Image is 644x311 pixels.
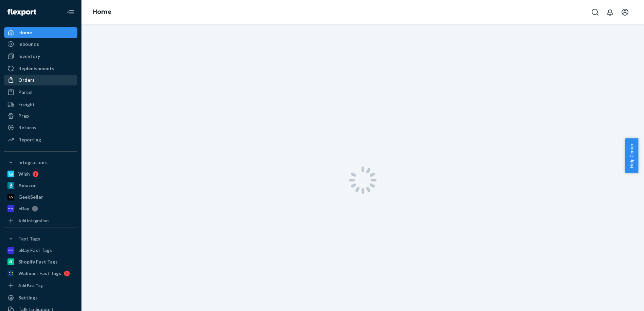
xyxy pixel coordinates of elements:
[4,39,77,50] a: Inbounds
[18,113,29,119] div: Prep
[4,268,77,279] a: Walmart Fast Tags
[18,182,37,189] div: Amazon
[4,256,77,267] a: Shopify Fast Tags
[4,192,77,202] a: GeekSeller
[18,136,41,143] div: Reporting
[18,101,35,108] div: Freight
[18,89,33,96] div: Parcel
[18,29,32,36] div: Home
[4,180,77,191] a: Amazon
[4,122,77,133] a: Returns
[14,5,38,11] span: Support
[4,75,77,85] a: Orders
[4,111,77,121] a: Prep
[4,87,77,98] a: Parcel
[618,5,632,19] button: Open account menu
[18,218,49,223] div: Add Integration
[18,77,35,83] div: Orders
[4,63,77,74] a: Replenishments
[4,51,77,62] a: Inventory
[4,292,77,303] a: Settings
[625,138,638,173] button: Help Center
[92,8,112,16] a: Home
[18,171,30,177] div: Wish
[18,124,36,131] div: Returns
[18,194,43,200] div: GeekSeller
[18,53,40,60] div: Inventory
[4,217,77,225] a: Add Integration
[87,2,117,22] ol: breadcrumbs
[4,99,77,110] a: Freight
[603,5,617,19] button: Open notifications
[4,134,77,145] a: Reporting
[4,233,77,244] button: Fast Tags
[4,27,77,38] a: Home
[7,9,36,16] img: Flexport logo
[18,159,47,166] div: Integrations
[4,203,77,214] a: eBay
[18,235,40,242] div: Fast Tags
[588,5,602,19] button: Open Search Box
[18,258,58,265] div: Shopify Fast Tags
[4,157,77,168] button: Integrations
[18,247,52,254] div: eBay Fast Tags
[4,281,77,290] a: Add Fast Tag
[18,205,29,212] div: eBay
[18,270,61,277] div: Walmart Fast Tags
[4,245,77,256] a: eBay Fast Tags
[4,169,77,179] a: Wish
[64,5,77,19] button: Close Navigation
[18,41,39,47] div: Inbounds
[18,294,38,301] div: Settings
[18,65,54,72] div: Replenishments
[18,283,43,288] div: Add Fast Tag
